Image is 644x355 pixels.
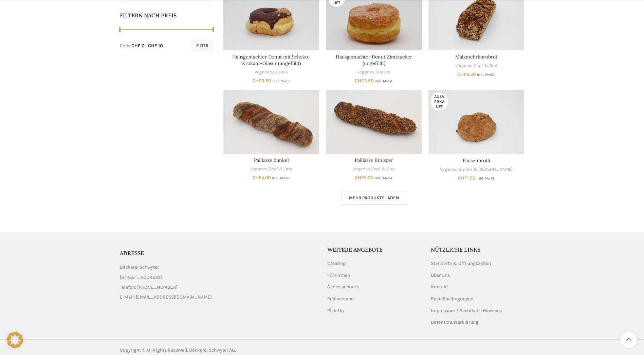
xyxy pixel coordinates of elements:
a: Paillasse dunkel [223,90,319,154]
a: Hausgemachter Donut Zimtzucker (ungefüllt) [336,54,412,67]
a: Süsses [375,69,390,75]
a: Veganes [357,69,374,75]
button: Filter [191,39,213,52]
div: , [223,166,319,172]
a: Süsses [273,69,288,75]
span: Bäckerei Schwyter [120,264,159,271]
small: inkl. MwSt. [375,176,393,180]
span: CHF 10 [148,43,163,49]
bdi: 3.50 [252,78,271,84]
a: Paillasse dunkel [254,157,289,163]
bdi: 6.50 [457,71,476,77]
a: Standorte & Öffnungszeiten [431,260,492,267]
div: , [428,166,524,173]
span: Mehr Produkte laden [349,195,399,201]
span: CHF [457,71,466,77]
a: Veganes [353,166,370,172]
a: Veganes [455,63,473,69]
bdi: 1.50 [458,175,476,181]
a: Zopf & Brot [474,63,498,69]
small: inkl. MwSt. [272,79,291,83]
small: inkl. MwSt. [477,176,495,181]
span: Ausverkauft [431,92,448,111]
a: Gipfeli & [PERSON_NAME] [458,166,513,173]
a: Mehr Produkte laden [342,191,406,205]
a: Paillasse Knusper [355,157,393,163]
a: Pausenbrötli [428,90,524,154]
a: Zopf & Brot [269,166,293,172]
div: , [223,69,319,75]
a: Impressum / Rechtliche Hinweise [431,307,502,314]
a: Zopf & Brot [371,166,395,172]
a: Pick-Up [327,307,345,314]
div: Copyright © All Rights Reserved. Bäckerei Schwyter AG. [120,346,319,354]
a: Über Uns [431,272,450,279]
a: Veganes [255,69,272,75]
span: CHF [355,175,364,181]
bdi: 5.00 [355,175,374,181]
div: , [326,166,422,172]
a: Hausgemachter Donut mit Schoko-Krokant-Glasur (ungefüllt) [232,54,310,67]
span: ADRESSE [120,250,144,256]
span: [STREET_ADDRESS] [120,274,162,281]
a: Veganes [250,166,268,172]
bdi: 3.50 [355,78,374,84]
div: Preis: — [120,43,163,49]
a: Paillasse Knusper [326,90,422,154]
h5: Nützliche Links [431,246,525,253]
a: Kontakt [431,284,449,290]
a: Für Firmen [327,272,351,279]
a: Malzmehrkornbrot [455,54,497,60]
small: inkl. MwSt. [477,72,495,77]
a: Pausenbrötli [463,157,490,164]
small: inkl. MwSt. [272,176,290,180]
a: List item link [120,284,317,291]
a: Veganes [440,166,457,173]
a: Datenschutzerklärung [431,319,479,326]
span: CHF 0 [131,43,145,49]
a: Scroll to top button [620,331,637,348]
a: Bestellbedingungen [431,295,474,302]
a: Geniesserkarte [327,284,360,290]
div: , [326,69,422,75]
span: CHF [458,175,467,181]
a: Catering [327,260,346,267]
span: CHF [252,78,261,84]
span: CHF [355,78,364,84]
small: inkl. MwSt. [375,79,393,83]
a: List item link [120,293,317,301]
div: , [428,63,524,69]
span: CHF [252,175,261,181]
h5: Weitere Angebote [327,246,421,253]
h5: Filtern nach Preis [120,12,214,19]
a: Postversand [327,295,354,302]
bdi: 4.90 [252,175,271,181]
